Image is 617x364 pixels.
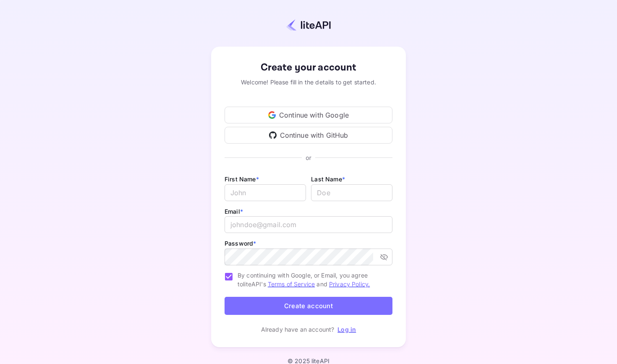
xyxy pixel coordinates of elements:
a: Privacy Policy. [329,280,370,288]
label: Password [225,240,256,247]
input: johndoe@gmail.com [225,216,392,233]
div: Continue with Google [225,107,392,123]
input: Doe [311,184,392,201]
button: Create account [225,297,392,315]
label: Last Name [311,175,345,183]
span: By continuing with Google, or Email, you agree to liteAPI's and [238,271,386,288]
img: liteapi [286,19,331,31]
div: Welcome! Please fill in the details to get started. [225,78,392,86]
a: Terms of Service [268,280,315,288]
label: First Name [225,175,259,183]
a: Log in [337,326,356,333]
label: Email [225,208,243,215]
button: toggle password visibility [376,249,392,264]
p: Already have an account? [261,325,335,334]
div: Create your account [225,60,392,75]
input: John [225,184,306,201]
div: Continue with GitHub [225,127,392,144]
